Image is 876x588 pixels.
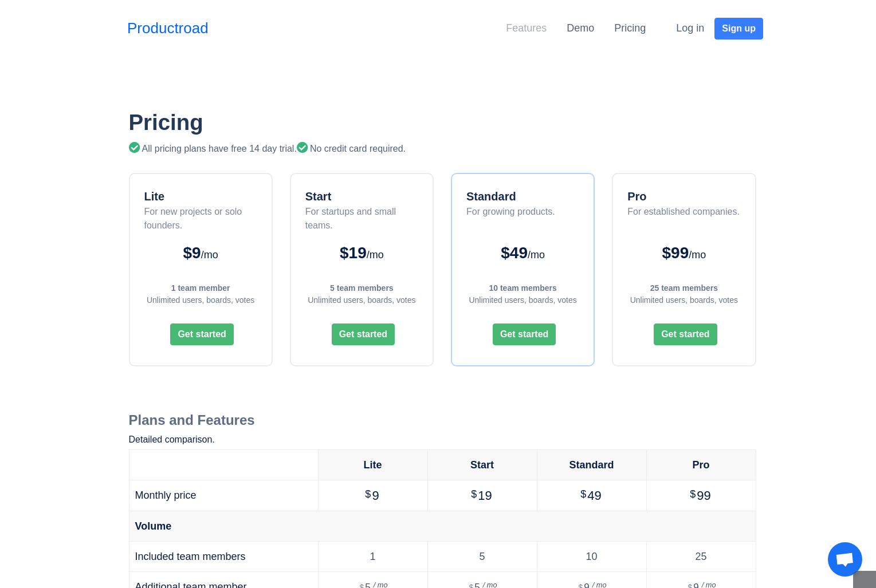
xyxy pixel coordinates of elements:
[129,412,756,429] h2: Plans and Features
[129,109,756,136] h1: Pricing
[587,488,601,503] span: 49
[669,17,712,40] button: Log in
[332,323,395,345] button: Get started
[127,17,209,40] a: Productroad
[624,241,743,265] div: $99
[690,488,696,500] span: $
[367,249,384,261] span: /mo
[650,283,718,293] strong: 25 team members
[471,488,477,500] span: $
[318,450,427,480] th: Lite
[372,488,379,503] span: 9
[714,18,763,40] button: Sign up
[365,488,371,500] span: $
[330,283,394,293] strong: 5 team members
[479,551,485,562] span: 5
[142,294,260,306] div: Unlimited users, boards, votes
[129,542,318,572] td: Included team members
[627,205,740,232] div: For established companies.
[129,433,756,447] p: Detailed comparison.
[489,283,556,293] strong: 10 team members
[144,188,260,205] div: Lite
[627,188,740,205] div: Pro
[466,188,555,205] div: Standard
[689,249,706,261] span: /mo
[646,450,756,480] th: Pro
[201,249,218,261] span: /mo
[427,450,537,480] th: Start
[695,551,706,562] span: 25
[697,488,710,503] span: 99
[129,142,756,156] div: All pricing plans have free 14 day trial. No credit card required.
[303,241,421,265] div: $19
[129,511,756,542] td: Volume
[478,488,492,503] span: 19
[142,241,260,265] div: $9
[171,283,230,293] strong: 1 team member
[828,542,862,577] div: Open chat
[537,450,646,480] th: Standard
[567,22,594,34] a: Demo
[528,249,545,261] span: /mo
[463,241,582,265] div: $49
[170,323,233,345] button: Get started
[144,205,260,232] div: For new projects or solo founders.
[624,294,743,306] div: Unlimited users, boards, votes
[463,294,582,306] div: Unlimited users, boards, votes
[305,205,421,232] div: For startups and small teams.
[580,488,586,500] span: $
[370,551,375,562] span: 1
[129,480,318,511] td: Monthly price
[614,22,646,34] a: Pricing
[586,551,597,562] span: 10
[654,323,717,345] button: Get started
[493,323,556,345] button: Get started
[303,294,421,306] div: Unlimited users, boards, votes
[506,22,547,34] a: Features
[305,188,421,205] div: Start
[466,205,555,232] div: For growing products.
